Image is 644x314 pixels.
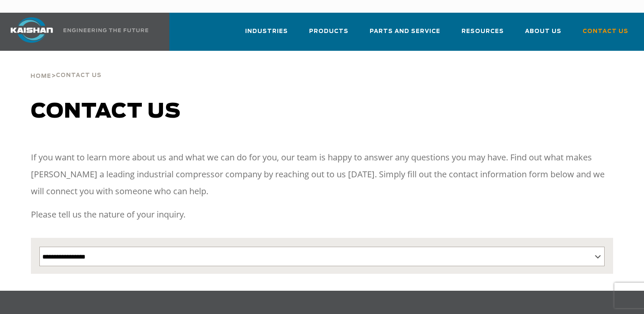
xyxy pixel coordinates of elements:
[30,74,51,79] span: Home
[525,27,561,36] span: About Us
[583,27,628,36] span: Contact Us
[309,27,348,36] span: Products
[462,20,504,49] a: Resources
[370,27,440,36] span: Parts and Service
[525,20,561,49] a: About Us
[370,20,440,49] a: Parts and Service
[30,72,51,80] a: Home
[30,51,102,83] div: >
[245,27,288,36] span: Industries
[583,20,628,49] a: Contact Us
[309,20,348,49] a: Products
[31,102,181,122] span: Contact us
[64,28,148,32] img: Engineering the future
[462,27,504,36] span: Resources
[31,206,613,223] p: Please tell us the nature of your inquiry.
[31,149,613,200] p: If you want to learn more about us and what we can do for you, our team is happy to answer any qu...
[245,20,288,49] a: Industries
[56,73,102,78] span: Contact Us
